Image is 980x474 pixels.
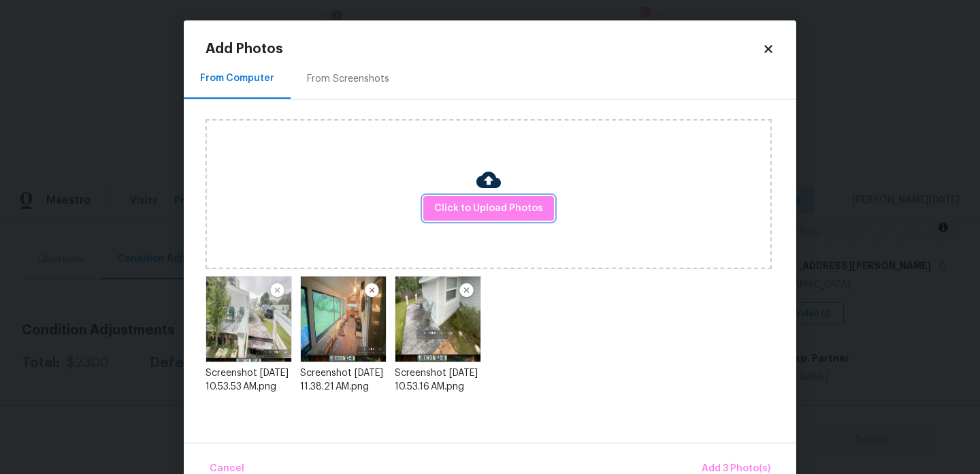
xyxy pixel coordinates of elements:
h2: Add Photos [206,42,762,56]
button: Click to Upload Photos [423,196,554,221]
span: Click to Upload Photos [434,200,543,217]
div: From Screenshots [307,72,389,86]
div: Screenshot [DATE] 10.53.16 AM.png [395,366,481,394]
div: From Computer [200,72,274,85]
img: Cloud Upload Icon [476,168,501,192]
div: Screenshot [DATE] 11.38.21 AM.png [300,366,387,394]
div: Screenshot [DATE] 10.53.53 AM.png [206,366,292,394]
